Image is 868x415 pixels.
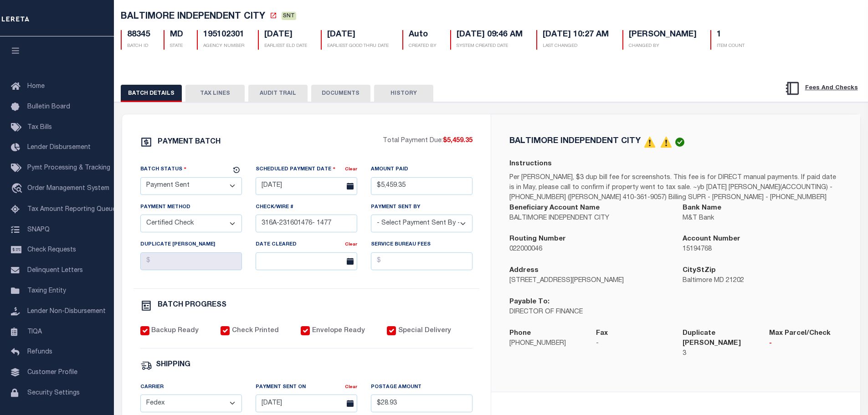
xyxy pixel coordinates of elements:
span: Bulletin Board [27,104,70,110]
h5: [DATE] [264,30,307,40]
label: Duplicate [PERSON_NAME] [140,241,215,249]
button: DOCUMENTS [311,85,370,102]
h5: [DATE] 09:46 AM [457,30,523,40]
h5: 1 [717,30,745,40]
label: Scheduled Payment Date [256,165,336,174]
button: AUDIT TRAIL [248,85,308,102]
h6: PAYMENT BATCH [158,138,221,146]
p: Per [PERSON_NAME], $3 dup bill fee for screenshots. This fee is for DIRECT manual payments. If pa... [509,173,842,203]
a: Clear [345,242,357,247]
label: Routing Number [509,234,566,245]
a: Clear [345,167,357,172]
input: $ [371,177,473,195]
label: Payment Method [140,204,190,211]
h5: 88345 [127,30,150,40]
p: Total Payment Due: [383,136,473,146]
p: AGENCY NUMBER [203,43,244,50]
h5: BALTIMORE INDEPENDENT CITY [509,137,641,145]
label: Special Delivery [398,326,451,336]
label: Payment Sent By [371,204,420,211]
label: Check/Wire # [256,204,293,211]
span: Lender Non-Disbursement [27,308,106,315]
h6: BATCH PROGRESS [158,302,226,309]
span: Pymt Processing & Tracking [27,165,110,171]
p: ITEM COUNT [717,43,745,50]
label: Check Printed [232,326,279,336]
input: $ [371,395,473,412]
h6: SHIPPING [156,361,190,369]
p: BALTIMORE INDEPENDENT CITY [509,214,669,224]
button: HISTORY [374,85,433,102]
h5: Auto [409,30,437,40]
p: DIRECTOR OF FINANCE [509,307,669,318]
span: TIQA [27,328,42,335]
p: M&T Bank [683,214,842,224]
h5: MD [170,30,183,40]
a: SNT [282,13,296,22]
label: CityStZip [683,266,716,276]
label: Amount Paid [371,166,408,174]
button: BATCH DETAILS [121,85,182,102]
span: Order Management System [27,185,109,192]
label: Fax [596,328,608,339]
label: Date Cleared [256,241,297,249]
label: Address [509,266,539,276]
label: Envelope Ready [312,326,365,336]
img: check-icon-green.svg [675,138,684,147]
span: SNAPQ [27,226,50,233]
span: Delinquent Letters [27,267,83,274]
p: STATE [170,43,183,50]
span: Customer Profile [27,369,77,376]
label: Instructions [509,159,552,169]
i: travel_explore [11,183,26,195]
a: Clear [345,385,357,389]
label: Backup Ready [151,326,199,336]
input: $ [371,252,473,270]
span: Lender Disbursement [27,144,91,151]
label: Max Parcel/Check [769,328,831,339]
button: TAX LINES [185,85,245,102]
label: Postage Amount [371,384,421,391]
label: Duplicate [PERSON_NAME] [683,328,755,349]
span: Tax Amount Reporting Queue [27,206,116,213]
h5: [DATE] 10:27 AM [543,30,609,40]
label: Account Number [683,234,740,245]
h5: [PERSON_NAME] [629,30,697,40]
p: 15194768 [683,245,842,255]
span: BALTIMORE INDEPENDENT CITY [121,12,265,21]
p: EARLIEST GOOD THRU DATE [327,43,389,50]
span: Refunds [27,349,52,355]
p: SYSTEM CREATED DATE [457,43,523,50]
p: BATCH ID [127,43,150,50]
span: Tax Bills [27,124,52,131]
span: Security Settings [27,390,80,396]
p: Baltimore MD 21202 [683,276,842,286]
label: Service Bureau Fees [371,241,431,249]
p: CREATED BY [409,43,437,50]
label: Phone [509,328,531,339]
h5: [DATE] [327,30,389,40]
label: Batch Status [140,165,187,174]
p: EARLIEST ELD DATE [264,43,307,50]
p: 022000046 [509,245,669,255]
h5: 195102301 [203,30,244,40]
span: $5,459.35 [443,138,473,144]
label: Carrier [140,384,164,391]
span: Check Requests [27,247,76,253]
label: Payment Sent On [256,384,306,391]
p: LAST CHANGED [543,43,609,50]
button: Fees And Checks [781,79,862,98]
p: - [769,339,842,349]
span: SNT [282,12,296,20]
p: - [596,339,669,349]
p: [STREET_ADDRESS][PERSON_NAME] [509,276,669,286]
p: CHANGED BY [629,43,697,50]
span: Taxing Entity [27,288,66,294]
input: $ [140,252,242,270]
label: Beneficiary Account Name [509,203,600,214]
label: Payable To: [509,297,550,307]
p: [PHONE_NUMBER] [509,339,582,349]
span: Home [27,83,45,90]
p: 3 [683,349,755,359]
label: Bank Name [683,203,721,214]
